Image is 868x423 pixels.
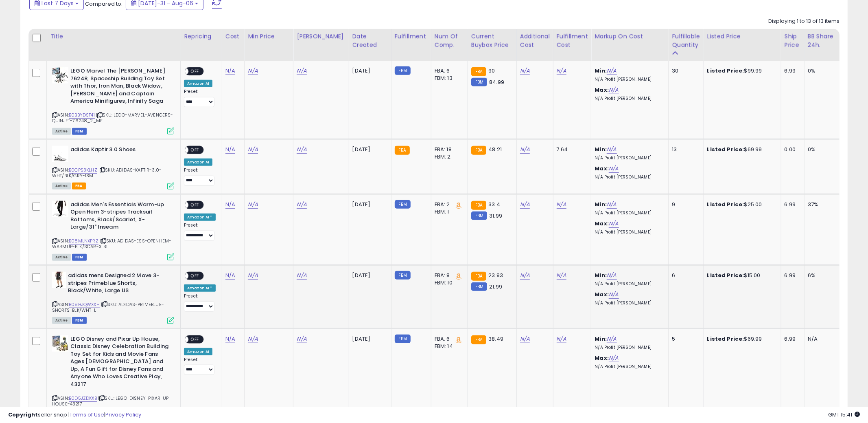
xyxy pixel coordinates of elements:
img: 31j5cch2jUL._SL40_.jpg [52,201,68,217]
div: $69.99 [707,335,775,343]
a: Terms of Use [70,411,104,419]
div: Listed Price [707,32,778,41]
b: adidas mens Designed 2 Move 3-stripes Primeblue Shorts, Black/White, Large US [68,272,167,297]
div: Cost [225,32,241,41]
small: FBM [471,211,487,220]
a: N/A [248,200,258,209]
b: adidas Men's Essentials Warm-up Open Hem 3-stripes Tracksuit Bottoms, Black/Scarlet, X-Large/31" ... [70,201,169,233]
span: OFF [188,201,201,208]
div: 6.99 [785,67,798,75]
div: FBA: 8 [435,272,461,279]
p: N/A Profit [PERSON_NAME] [595,96,662,101]
a: N/A [297,271,306,280]
div: ASIN: [52,146,174,189]
span: All listings currently available for purchase on Amazon [52,183,71,189]
div: 9 [672,201,697,208]
p: N/A Profit [PERSON_NAME] [595,210,662,216]
img: 311aUCrPJcL._SL40_.jpg [52,146,68,162]
a: N/A [520,145,530,154]
a: N/A [609,86,619,94]
div: FBA: 2 [435,201,461,208]
small: FBA [471,335,486,344]
span: 33.4 [488,200,500,208]
p: N/A Profit [PERSON_NAME] [595,77,662,82]
span: OFF [188,68,201,75]
span: 21.99 [489,283,502,291]
span: All listings currently available for purchase on Amazon [52,128,71,135]
a: N/A [297,200,306,209]
small: FBA [395,146,410,155]
a: N/A [248,67,258,75]
b: Max: [595,354,609,362]
b: Min: [595,200,607,208]
div: [DATE] [352,201,385,208]
div: ASIN: [52,67,174,134]
div: 7.64 [557,146,585,153]
div: [DATE] [352,146,385,153]
b: adidas Kaptir 3.0 Shoes [70,146,169,156]
div: Preset: [184,89,216,107]
div: 6.99 [785,201,798,208]
div: Fulfillable Quantity [672,32,700,49]
small: FBM [395,271,411,280]
div: 37% [808,201,835,208]
a: N/A [225,145,235,154]
div: Min Price [248,32,290,41]
b: Min: [595,335,607,343]
div: Preset: [184,293,216,312]
div: FBA: 6 [435,335,461,343]
p: N/A Profit [PERSON_NAME] [595,345,662,350]
div: FBM: 13 [435,75,461,82]
div: [DATE] [352,335,385,343]
div: Additional Cost [520,32,550,49]
span: FBM [72,128,87,135]
div: 0% [808,146,835,153]
div: $69.99 [707,146,775,153]
a: N/A [607,271,617,280]
b: Listed Price: [707,67,744,75]
div: Date Created [352,32,388,49]
a: N/A [225,67,235,75]
div: Amazon AI * [184,284,216,292]
b: LEGO Disney and Pixar Up House, Classic Disney Celebration Building Toy Set for Kids and Movie Fa... [70,335,169,390]
span: 48.21 [488,145,502,153]
div: $25.00 [707,201,775,208]
div: Amazon AI [184,348,212,355]
span: 90 [488,67,495,75]
img: 51DEw1vsXXL._SL40_.jpg [52,67,68,84]
div: FBM: 1 [435,208,461,216]
div: Preset: [184,167,216,186]
a: N/A [297,67,306,75]
div: 30 [672,67,697,75]
b: Listed Price: [707,335,744,343]
div: Amazon AI [184,80,212,87]
p: N/A Profit [PERSON_NAME] [595,229,662,235]
div: [DATE] [352,67,385,75]
small: FBM [471,78,487,86]
strong: Copyright [8,411,38,419]
div: $99.99 [707,67,775,75]
a: N/A [297,145,306,154]
small: FBA [471,67,486,76]
p: N/A Profit [PERSON_NAME] [595,281,662,287]
small: FBA [471,201,486,210]
b: Listed Price: [707,200,744,208]
a: N/A [248,145,258,154]
a: N/A [607,200,617,209]
a: N/A [557,200,566,209]
small: FBA [471,146,486,155]
th: The percentage added to the cost of goods (COGS) that forms the calculator for Min & Max prices. [591,29,669,61]
div: ASIN: [52,272,174,323]
div: 0.00 [785,146,798,153]
p: N/A Profit [PERSON_NAME] [595,364,662,370]
b: Listed Price: [707,145,744,153]
a: N/A [607,335,617,343]
a: N/A [248,271,258,280]
span: OFF [188,336,201,343]
a: N/A [557,67,566,75]
span: | SKU: LEGO-DISNEY-PIXAR-UP-HOUSE-43217 [52,395,171,407]
a: N/A [225,271,235,280]
a: B0BBYDST41 [69,112,95,119]
a: N/A [297,335,306,343]
div: $15.00 [707,272,775,279]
